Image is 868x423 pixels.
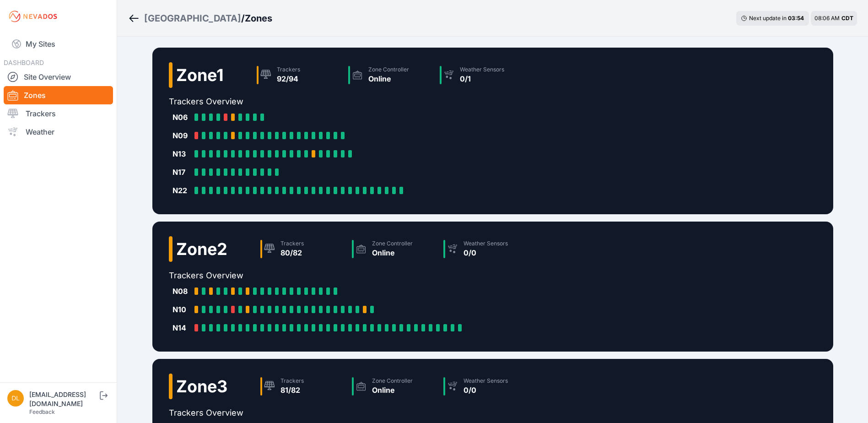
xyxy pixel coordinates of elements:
div: N06 [173,112,191,123]
span: DASHBOARD [4,59,44,66]
span: 08:06 AM [814,15,840,22]
a: Weather Sensors0/0 [440,236,531,262]
span: Next update in [749,15,787,22]
nav: Breadcrumb [128,6,272,30]
div: 80/82 [280,247,304,258]
div: Weather Sensors [464,240,508,247]
a: Trackers81/82 [257,374,348,399]
a: [GEOGRAPHIC_DATA] [144,12,241,25]
div: 92/94 [277,73,300,84]
div: Weather Sensors [464,377,508,385]
div: Zone Controller [372,377,413,385]
a: Site Overview [4,68,113,86]
div: [EMAIL_ADDRESS][DOMAIN_NAME] [29,390,98,408]
div: N14 [173,322,191,333]
a: My Sites [4,33,113,55]
h3: Zones [245,12,272,25]
h2: Trackers Overview [169,407,531,419]
h2: Zone 2 [176,240,227,258]
div: N10 [173,304,191,315]
a: Trackers [4,104,113,123]
div: 0/0 [464,385,508,396]
a: Weather Sensors0/0 [440,374,531,399]
div: N09 [173,130,191,141]
div: 03 : 54 [788,15,804,22]
div: N17 [173,167,191,178]
div: Zone Controller [368,66,409,73]
a: Weather [4,123,113,141]
div: 0/0 [464,247,508,258]
div: Weather Sensors [460,66,504,73]
div: 0/1 [460,73,504,84]
div: Trackers [280,377,304,385]
div: Zone Controller [372,240,413,247]
h2: Trackers Overview [169,269,531,282]
div: Trackers [280,240,304,247]
a: Trackers92/94 [253,62,345,88]
span: / [241,12,245,25]
span: CDT [841,15,853,22]
img: dlay@prim.com [7,390,24,407]
div: N22 [173,185,191,196]
div: N08 [173,286,191,297]
img: Nevados [7,9,59,24]
h2: Zone 3 [176,377,227,396]
div: Online [372,385,413,396]
h2: Zone 1 [176,66,224,84]
a: Zones [4,86,113,104]
h2: Trackers Overview [169,95,528,108]
div: Online [372,247,413,258]
div: Online [368,73,409,84]
a: Trackers80/82 [257,236,348,262]
div: N13 [173,148,191,159]
a: Weather Sensors0/1 [436,62,528,88]
a: Feedback [29,408,55,415]
div: Trackers [277,66,300,73]
div: 81/82 [280,385,304,396]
